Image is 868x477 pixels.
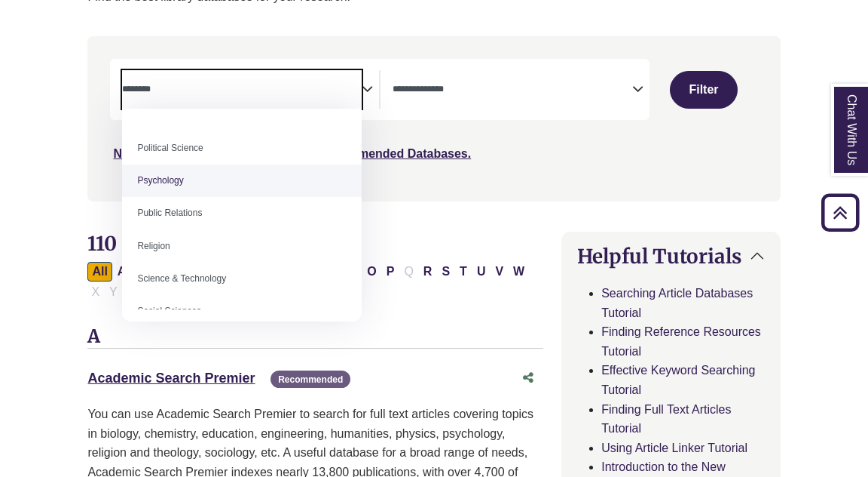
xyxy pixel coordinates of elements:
[122,263,362,295] li: Science & Technology
[562,232,779,280] button: Helpful Tutorials
[601,287,753,319] a: Searching Article Databases Tutorial
[362,262,381,282] button: Filter Results O
[122,132,362,165] li: Political Science
[382,262,399,282] button: Filter Results P
[437,262,454,282] button: Filter Results S
[509,262,529,282] button: Filter Results W
[87,326,543,349] h3: A
[87,264,530,297] div: Alpha-list to filter by first letter of database name
[122,295,362,328] li: Social Sciences
[122,85,362,97] textarea: Search
[87,231,220,256] span: 110 Databases
[601,442,747,454] a: Using Article Linker Tutorial
[122,230,362,263] li: Religion
[393,85,632,97] textarea: Search
[419,262,437,282] button: Filter Results R
[601,403,731,435] a: Finding Full Text Articles Tutorial
[455,262,472,282] button: Filter Results T
[87,36,780,201] nav: Search filters
[472,262,491,282] button: Filter Results U
[513,364,543,392] button: Share this database
[87,262,112,282] button: All
[122,197,362,229] li: Public Relations
[270,371,350,388] span: Recommended
[601,364,755,396] a: Effective Keyword Searching Tutorial
[491,262,508,282] button: Filter Results V
[122,165,362,197] li: Psychology
[816,202,864,223] a: Back to Top
[87,371,255,386] a: Academic Search Premier
[601,325,761,358] a: Finding Reference Resources Tutorial
[113,262,131,282] button: Filter Results A
[670,71,737,109] button: Submit for Search Results
[113,147,471,160] a: Not sure where to start? Check our Recommended Databases.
